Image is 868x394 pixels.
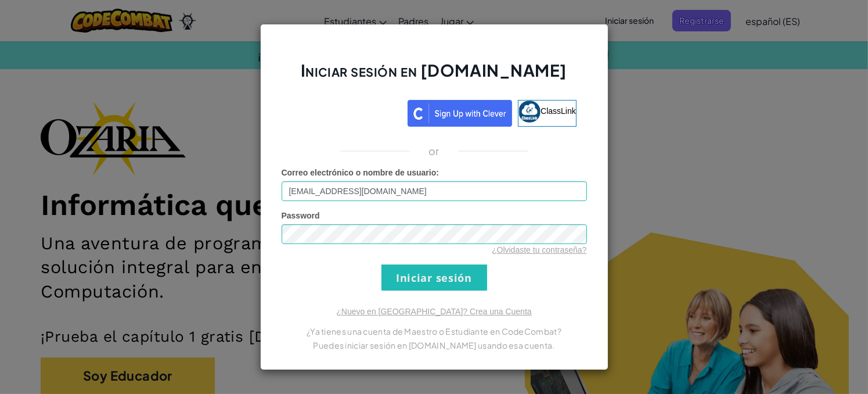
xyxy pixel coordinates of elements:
[336,307,531,316] a: ¿Nuevo en [GEOGRAPHIC_DATA]? Crea una Cuenta
[629,12,856,130] iframe: Diálogo de Acceder con Google
[282,324,587,338] p: ¿Ya tienes una cuenta de Maestro o Estudiante en CodeCombat?
[541,106,576,116] span: ClassLink
[282,167,440,178] label: :
[286,99,408,124] iframe: Botón de Acceder con Google
[282,211,320,220] span: Password
[492,245,586,255] a: ¿Olvidaste tu contraseña?
[408,100,512,127] img: clever_sso_button@2x.png
[428,144,440,158] p: or
[282,59,587,93] h2: Iniciar sesión en [DOMAIN_NAME]
[282,338,587,352] p: Puedes iniciar sesión en [DOMAIN_NAME] usando esa cuenta.
[518,101,541,123] img: classlink-logo-small.png
[282,168,437,177] span: Correo electrónico o nombre de usuario
[381,264,487,291] input: Iniciar sesión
